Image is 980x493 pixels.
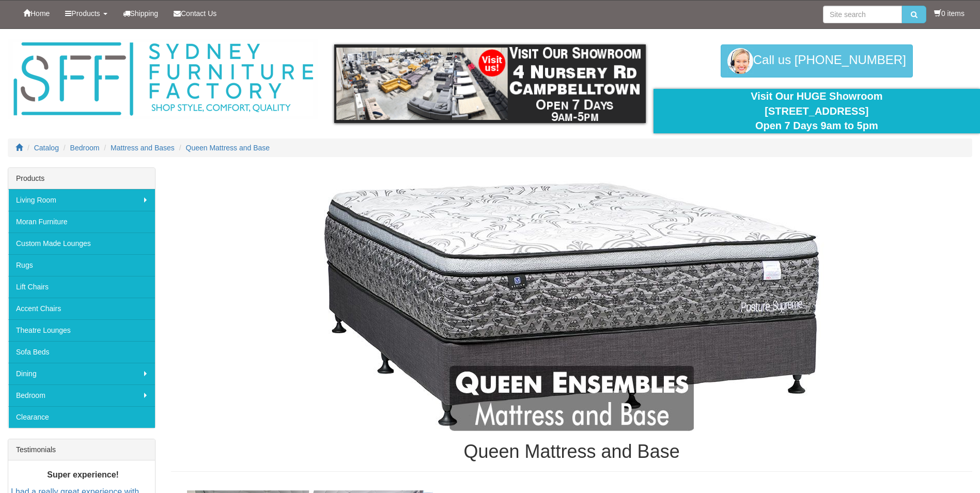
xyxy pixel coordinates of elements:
[8,298,155,319] a: Accent Chairs
[15,1,57,26] a: Home
[30,9,50,18] span: Home
[57,1,115,26] a: Products
[8,319,155,341] a: Theatre Lounges
[8,276,155,298] a: Lift Chairs
[823,6,902,23] input: Site search
[8,439,155,460] div: Testimonials
[262,173,882,431] img: Queen Mattress and Base
[186,144,270,152] a: Queen Mattress and Base
[71,9,100,18] span: Products
[171,441,972,462] h1: Queen Mattress and Base
[8,189,155,211] a: Living Room
[47,470,119,479] b: Super experience!
[8,211,155,233] a: Moran Furniture
[8,254,155,276] a: Rugs
[8,39,318,119] img: Sydney Furniture Factory
[8,406,155,428] a: Clearance
[8,384,155,406] a: Bedroom
[8,233,155,254] a: Custom Made Lounges
[34,144,59,152] a: Catalog
[661,89,972,133] div: Visit Our HUGE Showroom [STREET_ADDRESS] Open 7 Days 9am to 5pm
[8,168,155,189] div: Products
[8,341,155,363] a: Sofa Beds
[166,1,224,26] a: Contact Us
[8,363,155,384] a: Dining
[70,144,100,152] a: Bedroom
[934,8,965,19] li: 0 items
[181,9,216,18] span: Contact Us
[130,9,159,18] span: Shipping
[334,44,645,123] img: showroom.gif
[115,1,166,26] a: Shipping
[111,144,175,152] a: Mattress and Bases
